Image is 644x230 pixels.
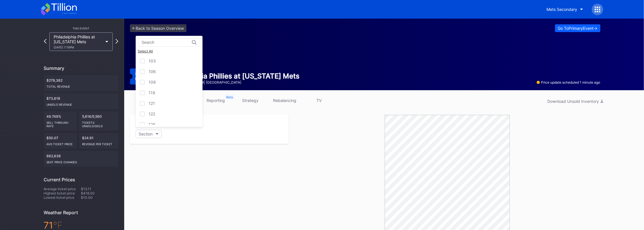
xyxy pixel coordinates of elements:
[149,69,156,74] div: 106
[149,90,155,95] div: 119
[149,101,155,106] div: 121
[142,40,192,45] input: Search
[138,49,200,53] div: Select All
[149,111,155,116] div: 122
[149,80,156,84] div: 109
[149,122,156,127] div: 126
[149,58,156,63] div: 103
